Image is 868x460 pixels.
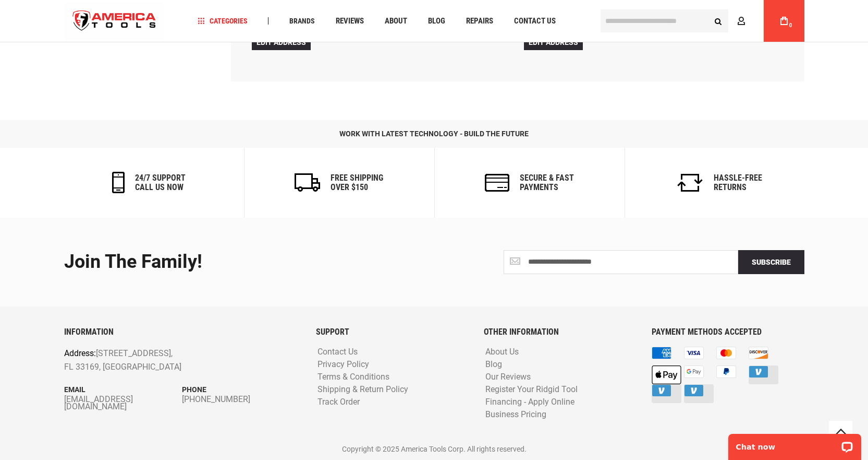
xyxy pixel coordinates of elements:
p: Copyright © 2025 America Tools Corp. All rights reserved. [64,443,804,455]
a: Financing - Apply Online [483,397,577,407]
span: Address: [64,348,96,358]
h6: secure & fast payments [520,173,574,192]
button: Search [708,11,728,31]
span: 0 [789,22,792,28]
a: Repairs [461,14,498,28]
a: Register Your Ridgid Tool [483,385,580,395]
span: Categories [198,17,248,25]
h6: 24/7 support call us now [135,173,186,192]
a: Reviews [331,14,369,28]
span: Subscribe [752,258,791,266]
a: Edit Address [252,34,311,50]
a: Edit Address [524,34,583,50]
p: [STREET_ADDRESS], FL 33169, [GEOGRAPHIC_DATA] [64,347,253,373]
button: Subscribe [738,250,804,274]
a: Categories [193,14,252,28]
a: About Us [483,347,521,357]
a: Shipping & Return Policy [315,385,411,395]
h6: INFORMATION [64,327,300,337]
div: Join the Family! [64,252,426,273]
a: store logo [64,2,165,41]
h6: OTHER INFORMATION [484,327,636,337]
span: About [385,17,407,25]
a: [PHONE_NUMBER] [182,396,300,403]
p: Phone [182,384,300,395]
iframe: LiveChat chat widget [722,427,868,460]
a: About [380,14,412,28]
a: Track Order [315,397,362,407]
p: Email [64,384,182,395]
h6: PAYMENT METHODS ACCEPTED [652,327,804,337]
a: Blog [483,360,505,370]
span: Edit Address [529,38,578,46]
a: [EMAIL_ADDRESS][DOMAIN_NAME] [64,396,182,410]
a: Contact Us [315,347,360,357]
span: Brands [289,17,315,25]
a: Brands [285,14,320,28]
h6: SUPPORT [316,327,468,337]
h6: Free Shipping Over $150 [331,173,383,192]
h6: Hassle-Free Returns [714,173,762,192]
span: Reviews [336,17,364,25]
a: Blog [423,14,450,28]
span: Blog [428,17,445,25]
span: Contact Us [514,17,556,25]
a: Contact Us [509,14,560,28]
a: Our Reviews [483,372,533,382]
span: Repairs [466,17,493,25]
span: Edit Address [256,38,306,46]
a: Terms & Conditions [315,372,392,382]
a: Business Pricing [483,410,549,420]
img: America Tools [64,2,165,41]
a: Privacy Policy [315,360,372,370]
